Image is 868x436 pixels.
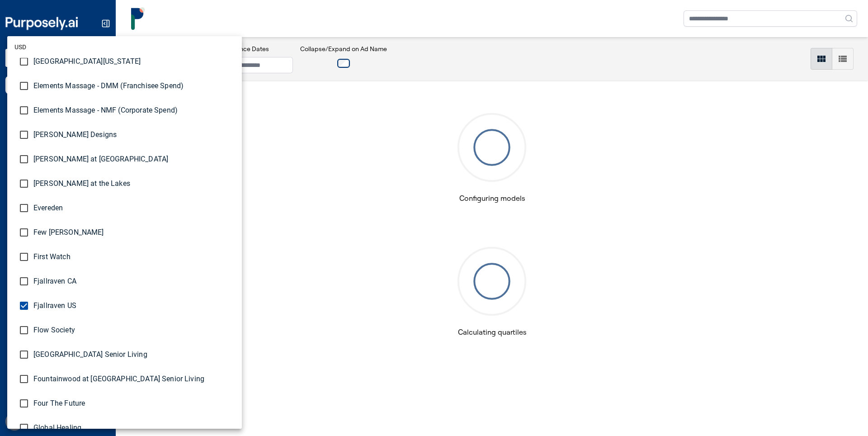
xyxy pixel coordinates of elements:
[33,349,235,360] span: [GEOGRAPHIC_DATA] Senior Living
[33,398,235,409] span: Four The Future
[7,36,242,58] li: USD
[33,203,235,213] span: Evereden
[33,81,235,91] span: Elements Massage - DMM (Franchisee Spend)
[33,227,235,238] span: Few [PERSON_NAME]
[33,56,235,67] span: [GEOGRAPHIC_DATA][US_STATE]
[33,154,235,165] span: [PERSON_NAME] at [GEOGRAPHIC_DATA]
[33,422,235,433] span: Global Healing
[33,129,235,140] span: [PERSON_NAME] Designs
[33,300,235,311] span: Fjallraven US
[33,251,235,262] span: First Watch
[33,105,235,116] span: Elements Massage - NMF (Corporate Spend)
[33,276,235,287] span: Fjallraven CA
[33,325,235,336] span: Flow Society
[33,374,235,384] span: Fountainwood at [GEOGRAPHIC_DATA] Senior Living
[33,178,235,189] span: [PERSON_NAME] at the Lakes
